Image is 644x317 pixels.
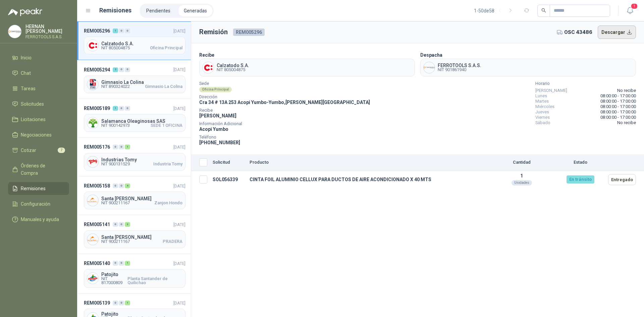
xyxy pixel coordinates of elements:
[113,145,118,149] div: 0
[84,221,110,228] span: REM005141
[488,154,555,171] th: Cantidad
[535,88,567,93] span: [PERSON_NAME]
[438,68,481,72] span: NIT 901861940
[199,140,240,145] span: [PHONE_NUMBER]
[119,67,124,72] div: 0
[125,222,130,227] div: 3
[101,123,130,127] span: NIT 900142973
[8,128,69,141] a: Negociaciones
[438,63,481,68] span: FERROTOOLS S.A.S.
[84,27,110,35] span: REM005296
[21,69,31,77] span: Chat
[101,272,182,277] span: Patojito
[141,5,176,16] a: Pendientes
[21,116,46,123] span: Licitaciones
[210,154,247,171] th: Solicitud
[87,195,98,206] img: Company Logo
[119,301,124,305] div: 0
[21,85,36,92] span: Tareas
[535,93,547,99] span: Lunes
[21,147,36,154] span: Cotizar
[84,182,110,190] span: REM005158
[8,51,69,64] a: Inicio
[564,29,592,36] span: OSC 43486
[535,99,549,104] span: Martes
[21,216,59,223] span: Manuales y ayuda
[199,27,228,37] h3: Remisión
[84,143,110,151] span: REM005176
[199,87,232,92] div: Oficina Principal
[8,82,69,95] a: Tareas
[600,109,636,115] span: 08:00:00 - 17:00:00
[474,5,516,16] div: 1 - 50 de 58
[21,54,32,61] span: Inicio
[21,131,52,139] span: Negociaciones
[84,260,110,267] span: REM005140
[119,106,124,111] div: 0
[233,29,265,36] span: REM005296
[199,113,236,118] span: [PERSON_NAME]
[535,109,549,115] span: Jueves
[8,25,21,38] img: Company Logo
[555,171,605,188] td: En tránsito
[77,99,191,138] a: REM005189100[DATE] Company LogoSalamanca Oleaginosas SASNIT 900142973SEDE 1 OFICINA
[8,98,69,110] a: Solicitudes
[101,41,182,46] span: Calzatodo S.A.
[178,5,212,16] a: Generadas
[77,254,191,294] a: REM005140001[DATE] Company LogoPatojitoNIT 817000809Planta Santander de Quilichao
[101,46,130,50] span: NIT 805004875
[77,176,191,215] a: REM005158004[DATE] Company LogoSanta [PERSON_NAME]NIT 900211167Zanjon Hondo
[535,104,554,109] span: Miércoles
[567,175,594,183] div: En tránsito
[119,183,124,188] div: 0
[87,117,98,128] img: Company Logo
[617,88,636,93] span: No recibe
[173,67,185,72] span: [DATE]
[101,235,182,240] span: Santa [PERSON_NAME]
[8,159,69,179] a: Órdenes de Compra
[58,148,65,153] span: 7
[77,215,191,254] a: REM005141003[DATE] Company LogoSanta [PERSON_NAME]NIT 900211167PRADERA
[151,123,182,127] span: SEDE 1 OFICINA
[87,79,98,90] img: Company Logo
[8,213,69,226] a: Manuales y ayuda
[173,222,185,227] span: [DATE]
[87,156,98,167] img: Company Logo
[125,145,130,149] div: 1
[101,85,130,89] span: NIT 890324022
[125,106,130,111] div: 0
[491,173,552,178] p: 1
[25,35,69,39] p: FERROTOOLS S.A.S.
[173,261,185,266] span: [DATE]
[113,222,118,227] div: 0
[163,240,182,244] span: PRADERA
[199,126,228,132] span: Acopi Yumbo
[113,106,118,111] div: 1
[173,29,185,34] span: [DATE]
[77,21,191,60] a: REM005296100[DATE] Company LogoCalzatodo S.A.NIT 805004875Oficina Principal
[113,183,118,188] div: 0
[247,171,488,188] td: CINTA FOIL ALUMINIO CELLUX PARA DUCTOS DE AIRE ACONDICIONADO X 40 MTS
[125,29,130,33] div: 0
[125,67,130,72] div: 0
[101,277,127,285] span: NIT 817000809
[420,52,442,58] b: Despacha
[424,62,435,73] img: Company Logo
[119,29,124,33] div: 0
[21,162,63,177] span: Órdenes de Compra
[600,104,636,109] span: 08:00:00 - 17:00:00
[101,162,130,166] span: NIT 900131529
[217,68,249,72] span: NIT 805004875
[153,162,182,166] span: Industria Tomy
[203,62,214,73] img: Company Logo
[598,25,636,39] button: Descargar
[199,82,370,85] span: Sede
[199,122,370,125] span: Información Adicional
[21,100,44,108] span: Solicitudes
[125,183,130,188] div: 4
[101,119,182,123] span: Salamanca Oleaginosas SAS
[150,46,182,50] span: Oficina Principal
[600,115,636,120] span: 08:00:00 - 17:00:00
